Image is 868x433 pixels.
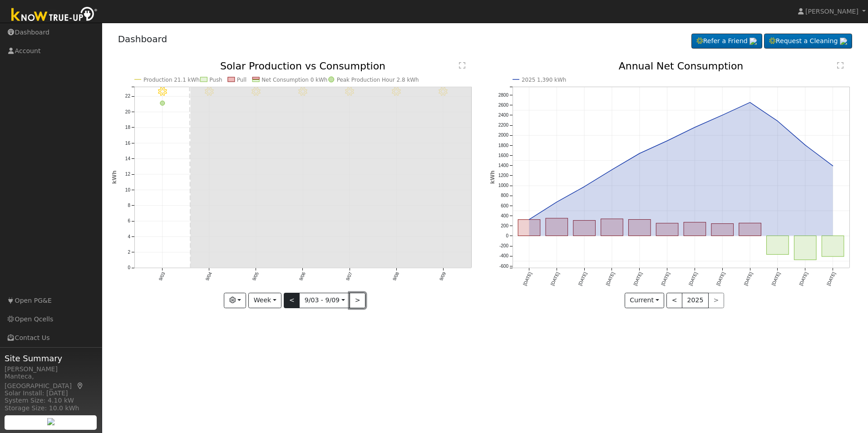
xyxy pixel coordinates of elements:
[392,271,400,282] text: 9/08
[261,77,327,83] text: Net Consumption 0 kWh
[550,271,560,286] text: [DATE]
[638,152,641,155] circle: onclick=""
[498,183,509,188] text: 1000
[666,139,669,143] circle: onclick=""
[656,223,678,236] rect: onclick=""
[336,77,419,83] text: Peak Production Hour 2.8 kWh
[822,236,844,257] rect: onclick=""
[128,203,130,208] text: 8
[684,222,706,236] rect: onclick=""
[743,271,754,286] text: [DATE]
[501,203,508,208] text: 600
[666,293,682,308] button: <
[125,187,130,192] text: 10
[501,223,508,228] text: 200
[5,396,97,405] div: System Size: 4.10 kW
[498,163,509,168] text: 1400
[128,234,130,239] text: 4
[498,153,509,158] text: 1600
[284,293,300,308] button: <
[143,77,200,83] text: Production 21.1 kWh
[805,8,858,15] span: [PERSON_NAME]
[158,87,167,96] i: 9/03 - Clear
[125,172,130,177] text: 12
[582,185,586,189] circle: onclick=""
[459,62,465,69] text: 
[682,293,709,308] button: 2025
[47,418,54,425] img: retrieve
[209,77,222,83] text: Push
[5,403,97,413] div: Storage Size: 10.0 kWh
[498,123,509,128] text: 2200
[5,389,97,398] div: Solar Install: [DATE]
[125,156,130,161] text: 14
[76,382,84,389] a: Map
[748,101,752,104] circle: onclick=""
[691,34,762,49] a: Refer a Friend
[7,5,102,25] img: Know True-Up
[439,271,447,282] text: 9/09
[601,219,623,236] rect: onclick=""
[251,271,259,282] text: 9/05
[660,271,671,286] text: [DATE]
[499,264,508,269] text: -600
[237,77,247,83] text: Pull
[693,126,697,129] circle: onclick=""
[5,352,97,364] span: Site Summary
[826,271,837,286] text: [DATE]
[522,77,566,83] text: 2025 1,390 kWh
[518,220,540,236] rect: onclick=""
[489,171,496,184] text: kWh
[220,60,385,72] text: Solar Production vs Consumption
[577,271,588,286] text: [DATE]
[573,221,596,236] rect: onclick=""
[625,293,665,308] button: Current
[771,271,781,286] text: [DATE]
[764,34,852,49] a: Request a Cleaning
[125,125,130,130] text: 18
[499,244,508,249] text: -200
[715,271,726,286] text: [DATE]
[125,109,130,114] text: 20
[750,38,757,45] img: retrieve
[128,266,130,271] text: 0
[158,271,166,282] text: 9/03
[499,254,508,259] text: -400
[721,113,725,117] circle: onclick=""
[498,113,509,118] text: 2400
[739,223,761,236] rect: onclick=""
[776,119,779,123] circle: onclick=""
[610,168,614,172] circle: onclick=""
[128,250,130,255] text: 2
[501,193,508,198] text: 800
[498,103,509,108] text: 2600
[299,293,350,308] button: 9/03 - 9/09
[204,271,212,282] text: 9/04
[522,271,533,286] text: [DATE]
[125,141,130,146] text: 16
[118,34,168,44] a: Dashboard
[125,94,130,99] text: 22
[804,143,807,147] circle: onclick=""
[498,133,509,138] text: 2000
[501,213,508,218] text: 400
[5,364,97,374] div: [PERSON_NAME]
[111,171,118,184] text: kWh
[831,164,835,168] circle: onclick=""
[711,224,734,236] rect: onclick=""
[350,293,365,308] button: >
[688,271,698,286] text: [DATE]
[128,219,130,224] text: 6
[160,101,164,105] circle: onclick=""
[629,220,651,236] rect: onclick=""
[5,372,97,391] div: Manteca, [GEOGRAPHIC_DATA]
[794,236,817,260] rect: onclick=""
[799,271,809,286] text: [DATE]
[546,218,568,236] rect: onclick=""
[528,218,531,221] circle: onclick=""
[767,236,789,255] rect: onclick=""
[498,173,509,178] text: 1200
[555,200,558,204] circle: onclick=""
[498,93,509,98] text: 2800
[345,271,353,282] text: 9/07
